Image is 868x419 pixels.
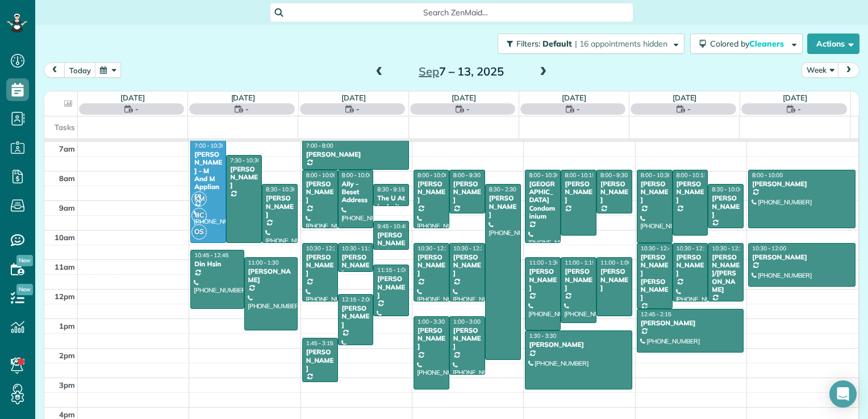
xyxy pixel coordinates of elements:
[677,245,711,252] span: 10:30 - 12:30
[529,171,560,179] span: 8:00 - 10:30
[577,103,580,115] span: -
[453,326,482,351] div: [PERSON_NAME]
[528,341,628,349] div: [PERSON_NAME]
[194,150,223,199] div: [PERSON_NAME] - M And M Appliance
[120,93,145,102] a: [DATE]
[377,231,406,264] div: [PERSON_NAME] - Btn Systems
[230,157,261,164] span: 7:30 - 10:30
[306,340,333,347] span: 1:45 - 3:15
[55,233,75,242] span: 10am
[390,65,532,78] h2: 7 – 13, 2025
[248,267,294,284] div: [PERSON_NAME]
[306,150,406,158] div: [PERSON_NAME]
[640,180,669,204] div: [PERSON_NAME]
[453,245,487,252] span: 10:30 - 12:30
[417,326,446,351] div: [PERSON_NAME]
[711,194,740,219] div: [PERSON_NAME]
[266,186,297,193] span: 8:30 - 10:30
[342,171,373,179] span: 8:00 - 10:00
[752,171,783,179] span: 8:00 - 10:00
[59,351,75,360] span: 2pm
[565,259,595,266] span: 11:00 - 1:15
[306,253,335,278] div: [PERSON_NAME]
[492,33,685,54] a: Filters: Default | 16 appointments hidden
[749,39,786,49] span: Cleaners
[417,180,446,204] div: [PERSON_NAME]
[306,180,335,204] div: [PERSON_NAME]
[528,267,557,292] div: [PERSON_NAME]
[690,33,803,54] button: Colored byCleaners
[59,321,75,330] span: 1pm
[466,103,470,115] span: -
[231,93,256,102] a: [DATE]
[687,103,691,115] span: -
[676,180,705,204] div: [PERSON_NAME]
[562,93,586,102] a: [DATE]
[640,253,669,302] div: [PERSON_NAME] [PERSON_NAME]
[265,194,294,219] div: [PERSON_NAME]
[710,39,788,49] span: Colored by
[59,144,75,153] span: 7am
[529,332,556,340] span: 1:30 - 3:30
[752,245,786,252] span: 10:30 - 12:00
[418,318,445,325] span: 1:00 - 3:30
[306,171,337,179] span: 8:00 - 10:00
[600,259,631,266] span: 11:00 - 1:00
[575,39,667,49] span: | 16 appointments hidden
[641,171,671,179] span: 8:00 - 10:30
[377,194,406,211] div: The U At Ledroit
[191,208,207,223] span: BC
[55,123,75,132] span: Tasks
[229,165,258,190] div: [PERSON_NAME]
[341,180,370,204] div: Ally - Beset Address
[489,186,516,193] span: 8:30 - 2:30
[711,253,740,294] div: [PERSON_NAME]/[PERSON_NAME]
[829,380,857,408] div: Open Intercom Messenger
[341,304,370,329] div: [PERSON_NAME]
[564,180,593,204] div: [PERSON_NAME]
[564,267,593,292] div: [PERSON_NAME]
[342,296,373,303] span: 12:15 - 2:00
[516,39,540,49] span: Filters:
[565,171,595,179] span: 8:00 - 10:15
[798,103,801,115] span: -
[712,186,742,193] span: 8:30 - 10:00
[245,103,249,115] span: -
[453,253,482,278] div: [PERSON_NAME]
[59,410,75,419] span: 4pm
[529,259,560,266] span: 11:00 - 1:30
[194,252,228,259] span: 10:45 - 12:45
[802,62,839,78] button: Week
[600,180,629,204] div: [PERSON_NAME]
[44,62,65,78] button: prev
[418,171,448,179] span: 8:00 - 10:00
[377,186,404,193] span: 8:30 - 9:15
[194,260,240,268] div: Din Hsin
[640,319,740,327] div: [PERSON_NAME]
[489,194,518,219] div: [PERSON_NAME]
[55,262,75,271] span: 11am
[377,275,406,299] div: [PERSON_NAME]
[419,64,439,78] span: Sep
[641,245,675,252] span: 10:30 - 12:45
[453,171,481,179] span: 8:00 - 9:30
[712,245,746,252] span: 10:30 - 12:30
[64,62,96,78] button: today
[377,223,408,230] span: 9:45 - 10:45
[418,245,452,252] span: 10:30 - 12:30
[341,253,370,278] div: [PERSON_NAME]
[16,284,33,295] span: New
[453,180,482,204] div: [PERSON_NAME]
[59,174,75,183] span: 8am
[498,33,685,54] button: Filters: Default | 16 appointments hidden
[838,62,859,78] button: next
[341,93,366,102] a: [DATE]
[16,255,33,266] span: New
[452,93,476,102] a: [DATE]
[194,142,225,149] span: 7:00 - 10:30
[248,259,279,266] span: 11:00 - 1:30
[135,103,139,115] span: -
[542,39,573,49] span: Default
[377,266,408,274] span: 11:15 - 1:00
[306,142,333,149] span: 7:00 - 8:00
